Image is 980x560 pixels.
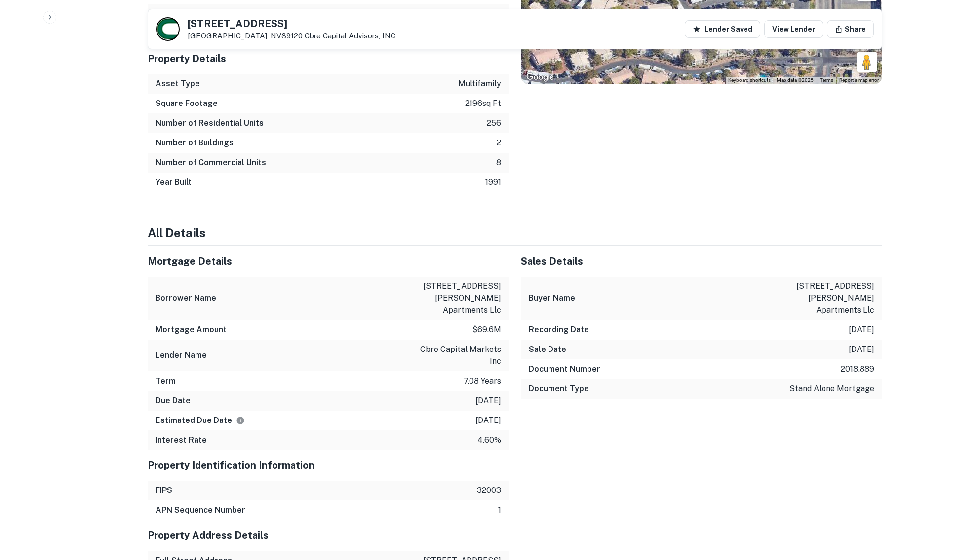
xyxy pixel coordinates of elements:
[156,8,191,20] h6: Due Date
[496,157,501,169] p: 8
[148,51,509,66] h5: Property Details
[156,415,245,426] h6: Estimated Due Date
[857,52,877,72] button: Drag Pegman onto the map to open Street View
[487,117,501,129] p: 256
[841,363,874,375] p: 2018.889
[156,504,245,516] h6: APN Sequence Number
[529,363,600,375] h6: Document Number
[148,458,509,473] h5: Property Identification Information
[777,77,814,83] span: Map data ©2025
[475,395,501,407] p: [DATE]
[529,344,566,355] h6: Sale Date
[931,481,980,528] iframe: Chat Widget
[305,32,395,40] a: Cbre Capital Advisors, INC
[475,8,501,20] p: [DATE]
[156,176,192,188] h6: Year Built
[156,117,264,129] h6: Number of Residential Units
[156,98,218,109] h6: Square Footage
[849,344,874,355] p: [DATE]
[156,78,200,90] h6: Asset Type
[529,292,575,304] h6: Buyer Name
[498,504,501,516] p: 1
[412,280,501,316] p: [STREET_ADDRESS][PERSON_NAME] apartments llc
[188,32,395,40] p: [GEOGRAPHIC_DATA], NV89120
[156,324,227,336] h6: Mortgage Amount
[529,383,589,395] h6: Document Type
[524,71,556,84] a: Open this area in Google Maps (opens a new window)
[685,20,760,38] button: Lender Saved
[464,375,501,387] p: 7.08 years
[728,77,771,84] button: Keyboard shortcuts
[529,324,589,336] h6: Recording Date
[156,375,176,387] h6: Term
[156,137,234,149] h6: Number of Buildings
[764,20,823,38] a: View Lender
[156,395,191,407] h6: Due Date
[156,157,266,169] h6: Number of Commercial Units
[785,280,874,316] p: [STREET_ADDRESS][PERSON_NAME] apartments llc
[412,344,501,367] p: cbre capital markets inc
[188,19,395,29] h5: [STREET_ADDRESS]
[524,71,556,84] img: Google
[156,434,207,446] h6: Interest Rate
[465,98,501,109] p: 2196 sq ft
[820,77,833,83] a: Terms
[472,324,501,336] p: $69.6m
[497,137,501,149] p: 2
[485,176,501,188] p: 1991
[849,324,874,336] p: [DATE]
[827,20,874,38] button: Share
[475,415,501,426] p: [DATE]
[477,485,501,496] p: 32003
[148,254,509,269] h5: Mortgage Details
[521,254,882,269] h5: Sales Details
[236,416,245,425] svg: Estimate is based on a standard schedule for this type of loan.
[789,383,874,395] p: stand alone mortgage
[477,434,501,446] p: 4.60%
[458,78,501,90] p: multifamily
[156,350,207,361] h6: Lender Name
[148,224,882,242] h4: All Details
[148,528,509,543] h5: Property Address Details
[156,485,172,496] h6: FIPS
[156,292,216,304] h6: Borrower Name
[839,77,879,83] a: Report a map error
